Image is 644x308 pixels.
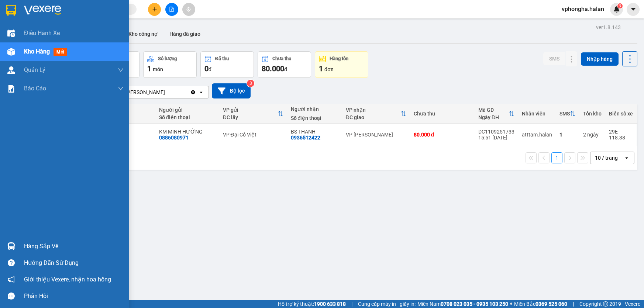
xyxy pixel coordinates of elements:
span: vphongha.halan [556,4,610,14]
span: 80.000 [262,64,284,73]
span: down [118,86,124,91]
span: Báo cáo [24,84,46,93]
div: Mã GD [478,107,509,113]
div: DC1109251733 [478,129,514,135]
span: 1 [319,64,323,73]
div: Số lượng [158,56,177,61]
div: Tồn kho [583,111,602,117]
div: 0936512422 [291,135,320,141]
div: 10 / trang [595,154,618,162]
div: atttam.halan [522,132,552,138]
span: Điều hành xe [24,28,60,38]
sup: 3 [247,80,254,87]
input: Selected VP Hồng Hà. [166,89,166,96]
img: warehouse-icon [7,66,15,74]
div: Hướng dẫn sử dụng [24,257,124,269]
strong: 0708 023 035 - 0935 103 250 [441,301,508,307]
div: 29E-118.38 [609,129,633,141]
div: 80.000 đ [414,132,471,138]
div: Chưa thu [272,56,291,61]
span: caret-down [630,6,637,13]
div: 0886080971 [159,135,189,141]
strong: 0369 525 060 [535,301,567,307]
span: Miền Bắc [514,300,567,308]
div: ĐC giao [346,114,400,120]
div: KM MINH HƯỜNG [159,129,215,135]
span: | [351,300,352,308]
img: warehouse-icon [7,242,15,250]
div: ĐC lấy [223,114,278,120]
div: SMS [559,111,570,117]
div: VP nhận [346,107,400,113]
span: Quản Lý [24,65,45,75]
div: ver 1.8.143 [596,23,621,31]
div: Hàng sắp về [24,241,124,252]
img: icon-new-feature [613,6,620,13]
svg: open [624,155,630,161]
div: 2 [583,132,602,138]
span: aim [186,7,191,12]
span: 3 [619,3,621,8]
span: đơn [324,66,334,72]
button: Đã thu0đ [200,51,254,78]
div: Người gửi [159,107,215,113]
th: Toggle SortBy [219,104,287,124]
button: SMS [543,52,565,65]
button: plus [148,3,161,16]
div: 1 [559,132,576,138]
button: Nhập hàng [581,52,619,66]
div: VP [PERSON_NAME] [118,89,165,96]
div: Ngày ĐH [478,114,509,120]
button: Kho công nợ [123,25,163,43]
strong: 1900 633 818 [314,301,346,307]
div: VP Đại Cồ Việt [223,132,283,138]
div: Đã thu [215,56,229,61]
span: món [153,66,163,72]
div: BS THANH [291,129,338,135]
th: Toggle SortBy [475,104,518,124]
div: Người nhận [291,106,338,112]
th: Toggle SortBy [342,104,410,124]
div: Phản hồi [24,291,124,302]
button: Hàng tồn1đơn [315,51,368,78]
span: đ [284,66,287,72]
span: message [8,293,15,300]
span: Miền Nam [417,300,508,308]
div: Bất kỳ [107,132,152,138]
span: Giới thiệu Vexere, nhận hoa hồng [24,275,111,284]
button: 1 [551,152,562,163]
button: Hàng đã giao [163,25,206,43]
img: solution-icon [7,85,15,93]
button: Chưa thu80.000đ [258,51,311,78]
span: 0 [204,64,209,73]
button: Bộ lọc [212,83,251,98]
th: Toggle SortBy [556,104,579,124]
svg: Clear value [190,89,196,95]
span: file-add [169,7,174,12]
div: 15:51 [DATE] [478,135,514,141]
div: VP gửi [223,107,278,113]
button: aim [182,3,195,16]
div: Số điện thoại [159,114,215,120]
div: Chưa thu [414,111,471,117]
div: Biển số xe [609,111,633,117]
div: Hàng tồn [330,56,348,61]
svg: open [198,89,204,95]
div: Nhân viên [522,111,552,117]
span: Cung cấp máy in - giấy in: [358,300,416,308]
span: ngày [587,132,599,138]
div: Số điện thoại [291,115,338,121]
div: 15 kg [107,138,152,143]
button: Số lượng1món [143,51,197,78]
sup: 3 [617,3,623,8]
div: Chi tiết [107,111,152,117]
button: caret-down [627,3,640,16]
span: question-circle [8,259,15,266]
span: 1 [147,64,151,73]
img: warehouse-icon [7,30,15,37]
span: | [573,300,574,308]
span: plus [152,7,157,12]
span: Kho hàng [24,48,50,55]
span: notification [8,276,15,283]
div: VP [PERSON_NAME] [346,132,406,138]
